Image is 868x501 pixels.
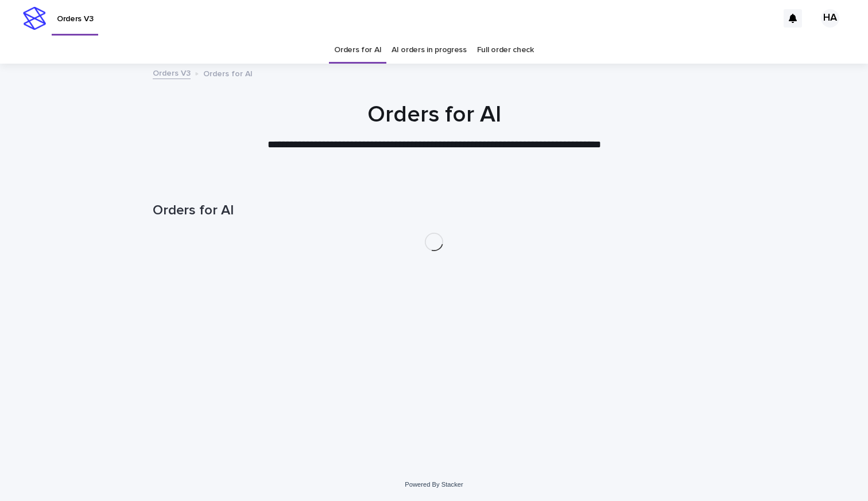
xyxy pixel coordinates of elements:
a: Full order check [477,37,534,64]
a: AI orders in progress [392,37,467,64]
img: stacker-logo-s-only.png [23,7,46,30]
a: Orders V3 [153,66,191,79]
a: Powered By Stacker [405,481,463,488]
div: HA [821,9,839,28]
h1: Orders for AI [153,101,715,128]
a: Orders for AI [334,37,381,64]
h1: Orders for AI [153,202,715,219]
p: Orders for AI [203,66,253,79]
